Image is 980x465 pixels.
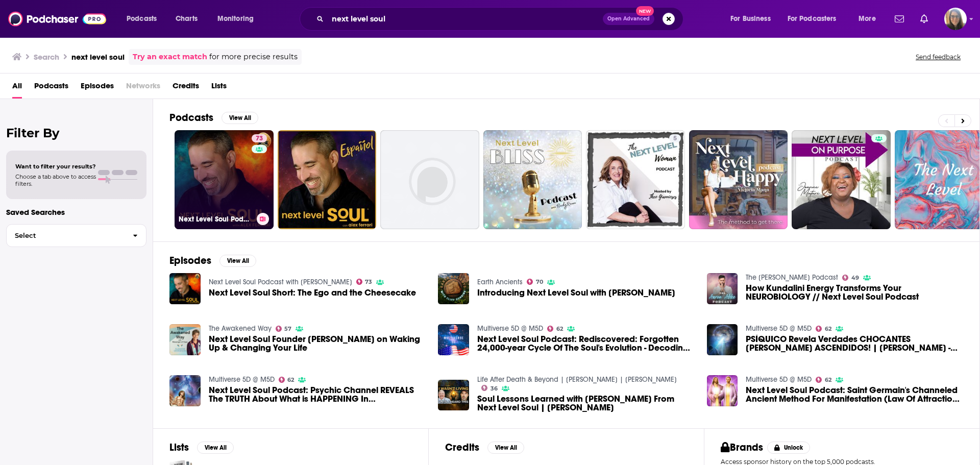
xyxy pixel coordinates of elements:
a: 5 [586,130,685,229]
img: Next Level Soul Podcast: Rediscovered: Forgotten 24,000-year Cycle Of The Soul's Evolution - Deco... [438,324,469,355]
button: Unlock [767,442,811,454]
h2: Podcasts [169,111,213,124]
img: How Kundalini Energy Transforms Your NEUROBIOLOGY // Next Level Soul Podcast [707,273,738,304]
a: Multiverse 5D @ M5D [477,324,543,333]
a: 62 [547,326,563,332]
button: View All [197,442,234,454]
a: How Kundalini Energy Transforms Your NEUROBIOLOGY // Next Level Soul Podcast [746,284,963,301]
img: Next Level Soul Podcast: Saint Germain's Channeled Ancient Method For Manifestation (Law Of Attra... [707,375,738,406]
a: The Aaron Abke Podcast [746,273,838,282]
a: Earth Ancients [477,278,523,286]
span: 57 [284,327,291,331]
span: 70 [536,280,543,284]
span: 49 [851,276,859,280]
img: Podchaser - Follow, Share and Rate Podcasts [8,9,106,29]
a: 73 [356,279,373,285]
a: Multiverse 5D @ M5D [746,375,812,384]
a: 70 [527,279,543,285]
a: Multiverse 5D @ M5D [209,375,275,384]
span: Want to filter your results? [15,163,96,170]
span: Next Level Soul Founder [PERSON_NAME] on Waking Up & Changing Your Life [209,335,426,352]
a: Next Level Soul Founder Alex Ferrari on Waking Up & Changing Your Life [209,335,426,352]
span: Soul Lessons Learned with [PERSON_NAME] From Next Level Soul | [PERSON_NAME] [477,395,695,412]
span: Introducing Next Level Soul with [PERSON_NAME] [477,288,675,297]
span: Logged in as akolesnik [944,8,967,30]
button: open menu [119,11,170,27]
span: PSÍQUICO Revela Verdades CHOCANTES [PERSON_NAME] ASCENDIDOS! | [PERSON_NAME] - Next Level Soul Po... [746,335,963,352]
button: open menu [723,11,783,27]
span: 62 [556,327,563,331]
span: for more precise results [209,51,298,63]
a: Episodes [81,78,114,99]
span: Next Level Soul Podcast: Psychic Channel REVEALS The TRUTH About What is HAPPENING In [PERSON_NAM... [209,386,426,403]
a: All [12,78,22,99]
button: View All [219,255,256,267]
a: Next Level Soul Podcast: Saint Germain's Channeled Ancient Method For Manifestation (Law Of Attra... [746,386,963,403]
a: Next Level Soul Short: The Ego and the Cheesecake [209,288,416,297]
a: 62 [816,377,831,383]
img: Introducing Next Level Soul with Alex Ferrari [438,273,469,304]
a: Charts [169,11,204,27]
span: For Podcasters [788,12,837,26]
h2: Filter By [6,126,146,140]
a: PSÍQUICO Revela Verdades CHOCANTES De MESTRES ASCENDIDOS! | Ruth Rousseau Clothier - Next Level S... [746,335,963,352]
a: Podcasts [34,78,68,99]
span: Choose a tab above to access filters. [15,173,96,187]
span: 36 [491,386,498,391]
div: Search podcasts, credits, & more... [309,7,693,31]
a: Next Level Soul Podcast: Psychic Channel REVEALS The TRUTH About What is HAPPENING In Mankind's N... [209,386,426,403]
span: Open Advanced [607,16,650,21]
img: Next Level Soul Short: The Ego and the Cheesecake [169,273,201,304]
img: Soul Lessons Learned with Alex Ferrari From Next Level Soul | James Van Praagh [438,380,469,411]
h3: next level soul [71,52,125,62]
a: Next Level Soul Podcast: Rediscovered: Forgotten 24,000-year Cycle Of The Soul's Evolution - Deco... [477,335,695,352]
a: 5 [669,134,681,142]
span: Podcasts [127,12,157,26]
a: ListsView All [169,441,234,454]
h2: Lists [169,441,189,454]
a: Next Level Soul Podcast with Alex Ferrari [209,278,352,286]
a: The Awakened Way [209,324,272,333]
a: 49 [842,275,859,281]
a: EpisodesView All [169,254,256,267]
a: CreditsView All [445,441,524,454]
img: PSÍQUICO Revela Verdades CHOCANTES De MESTRES ASCENDIDOS! | Ruth Rousseau Clothier - Next Level S... [707,324,738,355]
button: open menu [851,11,889,27]
img: Next Level Soul Podcast: Psychic Channel REVEALS The TRUTH About What is HAPPENING In Mankind's N... [169,375,201,406]
a: Life After Death & Beyond | James Van Praagh | Kellee White [477,375,677,384]
span: New [636,6,654,16]
a: Lists [211,78,227,99]
h2: Credits [445,441,479,454]
span: For Business [730,12,771,26]
a: 62 [279,377,295,383]
img: User Profile [944,8,967,30]
span: 73 [256,134,263,144]
a: 73Next Level Soul Podcast with [PERSON_NAME] [175,130,274,229]
span: 62 [287,378,294,382]
button: Open AdvancedNew [603,13,654,25]
a: 73 [252,134,267,142]
a: Multiverse 5D @ M5D [746,324,812,333]
p: Saved Searches [6,207,146,217]
a: Soul Lessons Learned with Alex Ferrari From Next Level Soul | James Van Praagh [477,395,695,412]
input: Search podcasts, credits, & more... [328,11,603,27]
a: 57 [276,326,292,332]
span: Select [7,232,125,239]
a: 62 [816,326,831,332]
button: Show profile menu [944,8,967,30]
span: Credits [173,78,199,99]
h2: Episodes [169,254,211,267]
img: Next Level Soul Founder Alex Ferrari on Waking Up & Changing Your Life [169,324,201,355]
